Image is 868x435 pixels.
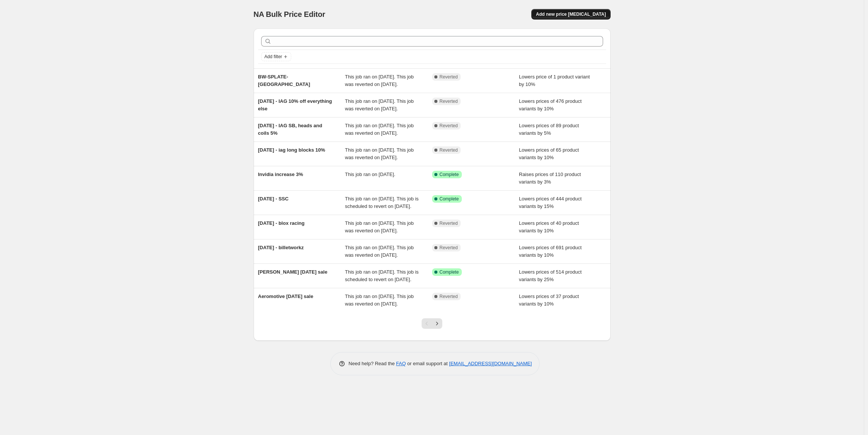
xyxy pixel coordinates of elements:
span: This job ran on [DATE]. This job was reverted on [DATE]. [345,98,414,111]
span: Need help? Read the [349,361,396,366]
span: Lowers prices of 514 product variants by 25% [519,269,582,282]
span: or email support at [406,361,449,366]
span: Lowers prices of 691 product variants by 10% [519,245,582,258]
span: This job ran on [DATE]. This job was reverted on [DATE]. [345,123,414,136]
span: [DATE] - billetworkz [258,245,304,250]
span: This job ran on [DATE]. This job was reverted on [DATE]. [345,294,414,307]
span: Raises prices of 110 product variants by 3% [519,172,581,185]
span: Complete [440,269,459,275]
span: Reverted [440,123,458,129]
a: FAQ [396,361,406,366]
span: This job ran on [DATE]. This job was reverted on [DATE]. [345,74,414,87]
button: Next [432,318,442,329]
span: [DATE] - iag long blocks 10% [258,147,325,153]
button: Add new price [MEDICAL_DATA] [531,9,610,20]
span: Complete [440,172,459,178]
span: Add new price [MEDICAL_DATA] [536,11,606,17]
span: This job ran on [DATE]. This job is scheduled to revert on [DATE]. [345,196,419,209]
nav: Pagination [422,318,442,329]
span: Reverted [440,147,458,153]
span: This job ran on [DATE]. This job was reverted on [DATE]. [345,220,414,233]
span: Reverted [440,245,458,251]
span: [DATE] - IAG 10% off everything else [258,98,332,111]
span: Lowers prices of 476 product variants by 10% [519,98,582,111]
span: Aeromotive [DATE] sale [258,294,313,299]
span: Add filter [265,54,282,60]
span: [DATE] - SSC [258,196,289,202]
span: Lowers price of 1 product variant by 10% [519,74,590,87]
span: [DATE] - IAG SB, heads and coils 5% [258,123,322,136]
span: Reverted [440,98,458,104]
span: BW-SPLATE-[GEOGRAPHIC_DATA] [258,74,310,87]
span: Invidia increase 3% [258,172,303,177]
span: Reverted [440,220,458,226]
span: This job ran on [DATE]. This job was reverted on [DATE]. [345,147,414,160]
span: This job ran on [DATE]. This job is scheduled to revert on [DATE]. [345,269,419,282]
a: [EMAIL_ADDRESS][DOMAIN_NAME] [449,361,532,366]
span: Reverted [440,294,458,300]
span: Lowers prices of 89 product variants by 5% [519,123,579,136]
span: Lowers prices of 444 product variants by 15% [519,196,582,209]
span: This job ran on [DATE]. This job was reverted on [DATE]. [345,245,414,258]
span: NA Bulk Price Editor [254,10,325,18]
span: [DATE] - blox racing [258,220,305,226]
span: [PERSON_NAME] [DATE] sale [258,269,328,275]
button: Add filter [261,52,291,61]
span: Lowers prices of 40 product variants by 10% [519,220,579,233]
span: Complete [440,196,459,202]
span: Reverted [440,74,458,80]
span: Lowers prices of 37 product variants by 10% [519,294,579,307]
span: This job ran on [DATE]. [345,172,395,177]
span: Lowers prices of 65 product variants by 10% [519,147,579,160]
